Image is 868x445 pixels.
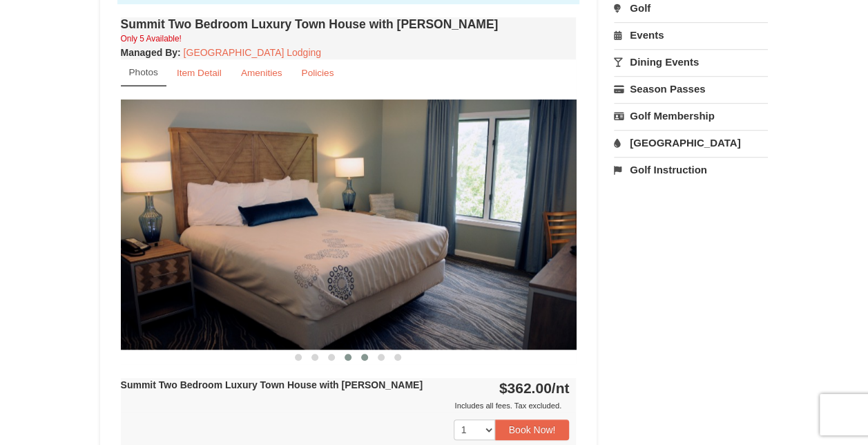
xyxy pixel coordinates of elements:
[121,100,577,349] img: 18876286-205-de95851f.png
[121,399,570,413] div: Includes all fees. Tax excluded.
[232,59,291,86] a: Amenities
[614,76,768,102] a: Season Passes
[129,67,158,77] small: Photos
[614,49,768,75] a: Dining Events
[241,68,282,78] small: Amenities
[121,47,177,58] span: Managed By
[614,22,768,48] a: Events
[614,157,768,182] a: Golf Instruction
[121,59,166,86] a: Photos
[177,68,222,78] small: Item Detail
[121,34,182,44] small: Only 5 Available!
[614,130,768,155] a: [GEOGRAPHIC_DATA]
[614,103,768,129] a: Golf Membership
[121,17,577,31] h4: Summit Two Bedroom Luxury Town House with [PERSON_NAME]
[168,59,231,86] a: Item Detail
[121,379,423,390] strong: Summit Two Bedroom Luxury Town House with [PERSON_NAME]
[121,47,181,58] strong: :
[499,380,570,396] strong: $362.00
[301,68,334,78] small: Policies
[184,47,321,58] a: [GEOGRAPHIC_DATA] Lodging
[495,419,570,440] button: Book Now!
[552,380,570,396] span: /nt
[292,59,343,86] a: Policies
